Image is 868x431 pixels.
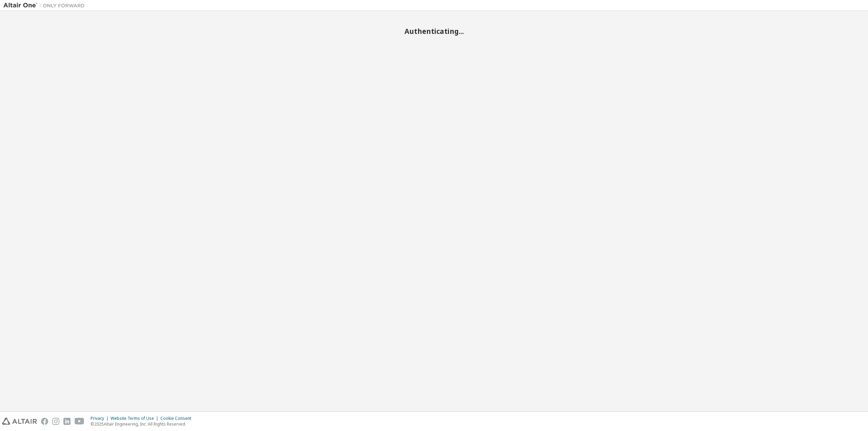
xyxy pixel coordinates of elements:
img: facebook.svg [41,418,48,425]
p: © 2025 Altair Engineering, Inc. All Rights Reserved. [91,421,195,427]
div: Privacy [91,416,111,421]
div: Cookie Consent [160,416,195,421]
img: Altair One [3,2,88,9]
img: youtube.svg [75,418,84,425]
img: altair_logo.svg [2,418,37,425]
img: instagram.svg [52,418,59,425]
img: linkedin.svg [63,418,71,425]
h2: Authenticating... [3,27,865,36]
div: Website Terms of Use [111,416,160,421]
